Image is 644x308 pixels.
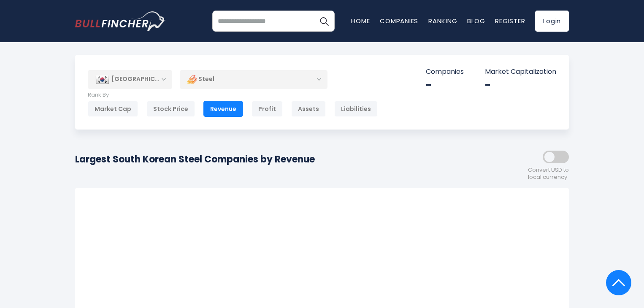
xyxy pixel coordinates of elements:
[428,16,457,25] a: Ranking
[495,16,525,25] a: Register
[88,92,378,99] p: Rank By
[75,152,315,166] h1: Largest South Korean Steel Companies by Revenue
[75,11,166,31] img: bullfincher logo
[334,101,378,117] div: Liabilities
[485,68,556,76] p: Market Capitalization
[314,11,335,32] button: Search
[180,70,327,89] div: Steel
[426,68,464,76] p: Companies
[485,78,556,92] div: -
[146,101,195,117] div: Stock Price
[351,16,370,25] a: Home
[380,16,418,25] a: Companies
[75,11,166,31] a: Go to homepage
[535,11,569,32] a: Login
[88,70,172,89] div: [GEOGRAPHIC_DATA]
[203,101,243,117] div: Revenue
[291,101,326,117] div: Assets
[88,101,138,117] div: Market Cap
[426,78,464,92] div: -
[252,101,283,117] div: Profit
[528,167,569,181] span: Convert USD to local currency
[467,16,485,25] a: Blog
